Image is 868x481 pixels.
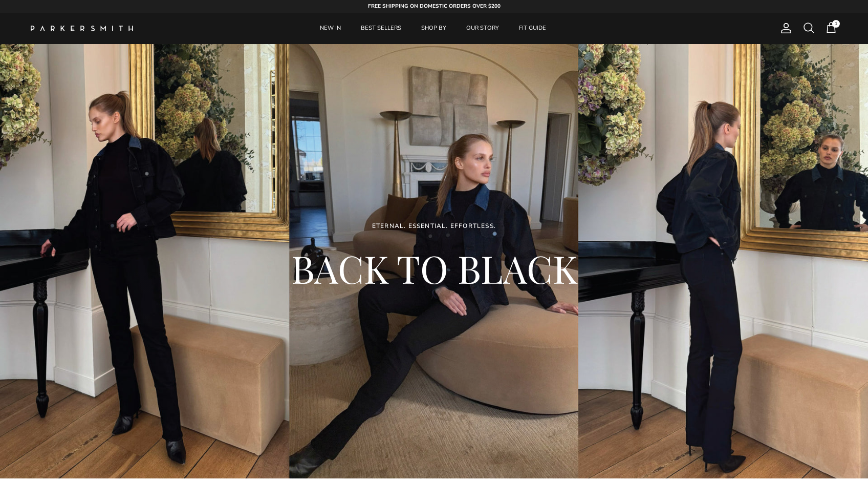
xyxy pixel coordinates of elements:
[368,3,501,10] strong: FREE SHIPPING ON DOMESTIC ORDERS OVER $200
[832,20,840,28] span: 1
[56,222,812,231] div: ETERNAL. ESSENTIAL. EFFORTLESS.
[31,26,133,31] img: Parker Smith
[352,13,410,44] a: BEST SELLERS
[510,13,555,44] a: FIT GUIDE
[412,13,455,44] a: SHOP BY
[311,13,350,44] a: NEW IN
[150,244,718,293] h2: BACK TO BLACK
[153,13,713,44] div: Primary
[776,22,792,34] a: Account
[457,13,508,44] a: OUR STORY
[825,22,837,35] a: 1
